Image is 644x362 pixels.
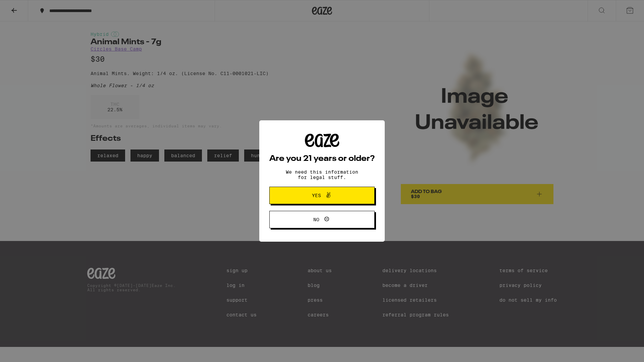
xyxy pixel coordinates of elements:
[269,155,375,163] h2: Are you 21 years or older?
[312,193,321,198] span: Yes
[313,217,319,222] span: No
[280,169,364,180] p: We need this information for legal stuff.
[269,211,375,228] button: No
[269,187,375,204] button: Yes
